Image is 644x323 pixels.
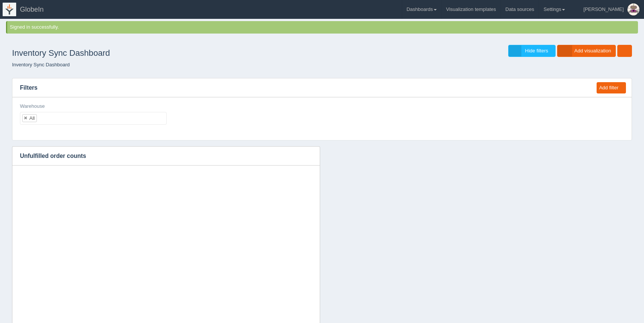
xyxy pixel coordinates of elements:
h3: Filters [12,78,589,97]
span: Hide filters [525,48,548,54]
a: Add visualization [557,45,616,57]
li: Inventory Sync Dashboard [12,61,70,69]
span: GlobeIn [20,6,44,13]
div: All [29,116,35,121]
img: logo-icon-white-65218e21b3e149ebeb43c0d521b2b0920224ca4d96276e4423216f8668933697.png [3,3,16,16]
a: Hide filters [508,45,556,57]
label: Warehouse [20,103,45,110]
h1: Inventory Sync Dashboard [12,45,322,61]
div: Signed in successfully. [10,24,636,31]
button: Add filter [597,82,626,94]
img: Profile Picture [627,3,639,15]
h3: Unfulfilled order counts [12,147,308,165]
div: [PERSON_NAME] [583,2,624,17]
